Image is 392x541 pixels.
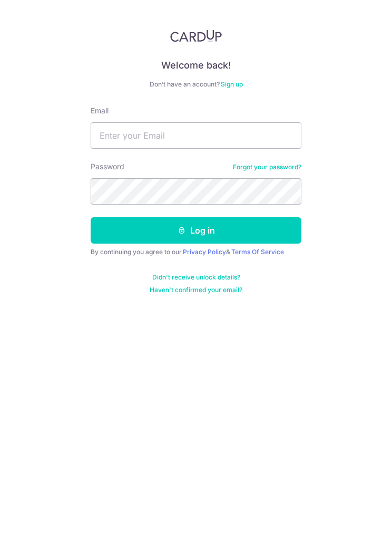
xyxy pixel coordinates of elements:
a: Terms Of Service [231,248,284,256]
a: Privacy Policy [183,248,226,256]
button: Log in [91,217,301,244]
a: Forgot your password? [233,163,301,171]
div: By continuing you agree to our & [91,248,301,256]
input: Enter your Email [91,122,301,149]
div: Don’t have an account? [91,80,301,89]
a: Didn't receive unlock details? [152,273,240,282]
a: Sign up [221,80,243,88]
img: CardUp Logo [170,30,222,42]
a: Haven't confirmed your email? [150,286,242,294]
label: Email [91,105,109,116]
label: Password [91,161,124,172]
h4: Welcome back! [91,59,301,72]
